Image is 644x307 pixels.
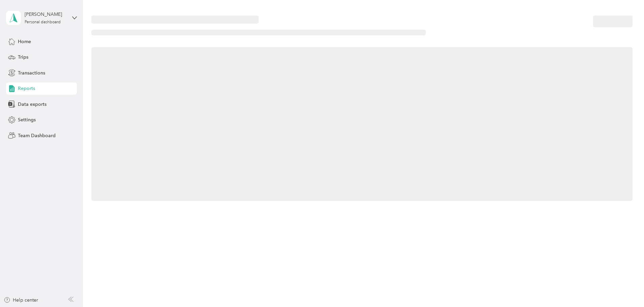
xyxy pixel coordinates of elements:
span: Home [18,38,31,45]
div: [PERSON_NAME] [25,11,67,18]
span: Trips [18,54,28,61]
iframe: Everlance-gr Chat Button Frame [606,269,644,307]
span: Team Dashboard [18,132,56,139]
span: Transactions [18,69,45,76]
span: Reports [18,85,35,92]
span: Data exports [18,101,47,108]
div: Personal dashboard [25,20,61,24]
span: Settings [18,116,36,123]
button: Help center [4,297,38,304]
